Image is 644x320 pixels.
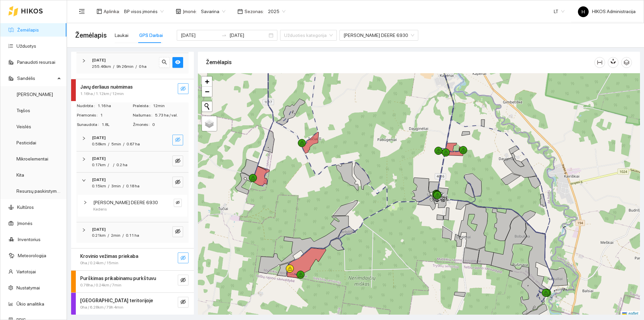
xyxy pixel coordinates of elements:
[108,163,109,167] span: /
[180,86,186,92] span: eye-invisible
[116,163,127,167] span: 0.2 ha
[268,6,285,16] span: 2025
[582,6,585,17] span: H
[97,9,102,14] span: layout
[76,151,189,172] div: [DATE]0.17km//0.2 haeye-invisible
[80,304,123,311] span: 0ha / 6.28km / 79h 4min
[202,87,212,97] a: Zoom out
[92,156,106,161] strong: [DATE]
[178,297,189,308] button: eye-invisible
[139,64,147,69] span: 0 ha
[108,184,109,188] span: /
[16,285,40,290] a: Nustatymai
[175,158,180,165] span: eye-invisible
[18,253,46,258] a: Meteorologija
[622,311,638,316] a: Leaflet
[205,77,209,86] span: +
[172,155,183,166] button: eye-invisible
[153,103,188,109] span: 12min
[71,248,194,270] div: Krovinio vežimas priekaba0ha / 0.24km / 15mineye-invisible
[76,222,189,243] div: [DATE]0.21km/2min/0.11 haeye-invisible
[80,84,133,90] strong: Javų derliaus nuėmimas
[16,124,31,129] a: Veislės
[159,57,170,68] button: search
[113,163,114,167] span: /
[71,293,194,315] div: [GEOGRAPHIC_DATA] teritorijoje0ha / 6.28km / 79h 4mineye-invisible
[78,195,187,217] div: [PERSON_NAME] DEERE 6930Kederiseye-invisible
[83,200,87,204] span: right
[202,101,212,111] button: Initiate a new search
[245,8,264,15] span: Sezonas :
[17,59,55,65] a: Panaudoti resursai
[155,112,188,119] span: 5.73 ha / val.
[16,140,36,145] a: Pesticidai
[175,179,180,186] span: eye-invisible
[82,178,86,182] span: right
[76,131,189,151] div: [DATE]0.58km/5min/0.67 haeye-invisible
[75,30,107,41] span: Žemėlapis
[175,59,180,66] span: eye
[104,8,120,15] span: Aplinka :
[16,156,48,162] a: Mikroelementai
[174,199,182,207] button: eye-invisible
[80,282,121,288] span: 0.78ha / 0.24km / 7min
[554,6,565,16] span: LT
[93,199,158,206] span: [PERSON_NAME] DEERE 6930
[18,237,41,242] a: Inventorius
[71,79,194,101] div: Javų derliaus nuėmimas1.16ha / 1.12km / 12mineye-invisible
[100,112,132,119] span: 1
[92,135,106,140] strong: [DATE]
[176,200,180,205] span: eye-invisible
[16,269,36,274] a: Vartotojai
[108,233,109,238] span: /
[76,173,189,193] div: [DATE]0.15km/3min/0.18 haeye-invisible
[17,221,33,226] a: Įmonės
[80,260,118,266] span: 0ha / 0.24km / 15min
[343,30,414,40] span: JOHN DEERE 6930
[102,122,132,128] span: 1.8L
[92,233,106,238] span: 0.21km
[16,108,30,113] a: Trąšos
[133,112,155,119] span: Našumas
[595,60,605,65] span: column-width
[17,204,34,210] a: Kultūros
[17,27,39,33] a: Žemėlapis
[82,59,86,63] span: right
[75,5,89,18] button: menu-fold
[122,233,124,238] span: /
[126,184,140,188] span: 0.18 ha
[180,255,186,262] span: eye-invisible
[237,9,243,14] span: calendar
[180,277,186,284] span: eye-invisible
[92,58,106,62] strong: [DATE]
[80,298,153,303] strong: [GEOGRAPHIC_DATA] teritorijoje
[92,177,106,182] strong: [DATE]
[111,184,121,188] span: 3min
[16,301,44,307] a: Ūkio analitika
[172,135,183,145] button: eye-invisible
[594,57,605,68] button: column-width
[202,77,212,87] a: Zoom in
[172,226,183,237] button: eye-invisible
[16,172,24,178] a: Kita
[92,64,111,69] span: 255.46km
[152,122,188,128] span: 0
[175,137,180,143] span: eye-invisible
[126,142,140,146] span: 0.67 ha
[80,276,156,281] strong: Purškimas prikabinamu purkštuvu
[123,142,124,146] span: /
[578,9,636,14] span: HIKOS Administracija
[206,53,594,72] div: Žemėlapis
[82,228,86,232] span: right
[93,206,107,213] span: Kederis
[172,57,183,68] button: eye
[133,103,153,109] span: Praleista
[205,87,209,96] span: −
[115,32,128,39] div: Laukai
[82,157,86,161] span: right
[76,53,189,74] div: [DATE]255.46km/9h 26min/0 hasearcheye
[178,253,189,263] button: eye-invisible
[16,188,62,194] a: Resursų paskirstymas
[16,43,36,49] a: Užduotys
[77,103,98,109] span: Nudirbta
